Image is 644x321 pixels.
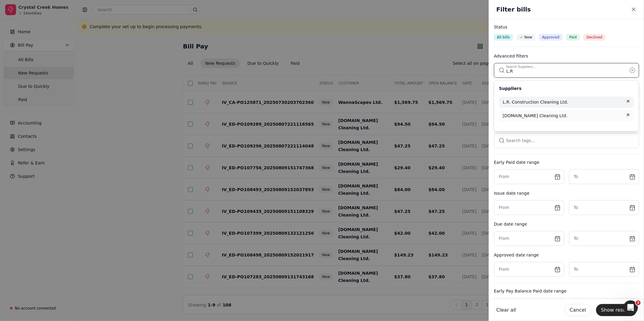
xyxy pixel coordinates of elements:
h2: Filter bills [496,5,531,14]
h2: Suppliers [499,85,522,92]
button: Declined [583,34,605,41]
button: New [517,34,535,41]
div: Early Pay Balance Paid date range [494,288,639,294]
span: 3 [636,300,641,305]
div: Due date range [494,221,639,227]
span: New [525,35,532,40]
label: To [574,266,579,273]
span: Paid [569,35,577,40]
div: Advanced filters [494,53,639,59]
button: Approved [539,34,563,41]
button: Cancel [565,304,591,316]
span: L.R. Construction Cleaning Ltd. [503,99,568,105]
button: From [494,231,564,246]
div: Issue date range [494,190,639,197]
label: From [499,174,509,180]
iframe: Intercom live chat [623,300,638,315]
button: To [569,169,639,184]
label: To [574,235,579,242]
button: To [569,298,639,313]
label: From [499,204,509,211]
button: Show results [596,304,637,316]
button: From [494,298,564,313]
span: Declined [586,35,602,40]
span: All bills [497,35,510,40]
button: To [569,200,639,215]
label: From [499,235,509,242]
div: Status [494,24,639,30]
button: From [494,200,564,215]
span: [DOMAIN_NAME] Cleaning Ltd. [503,113,568,119]
span: Approved [542,35,560,40]
div: Early Paid date range [494,159,639,166]
button: To [569,231,639,246]
label: To [574,204,579,211]
button: Paid [566,34,580,41]
button: Clear all [496,304,516,316]
button: From [494,262,564,277]
button: From [494,169,564,184]
button: All bills [494,34,513,41]
button: To [569,262,639,277]
label: To [574,174,579,180]
label: From [499,266,509,273]
div: Approved date range [494,252,639,258]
